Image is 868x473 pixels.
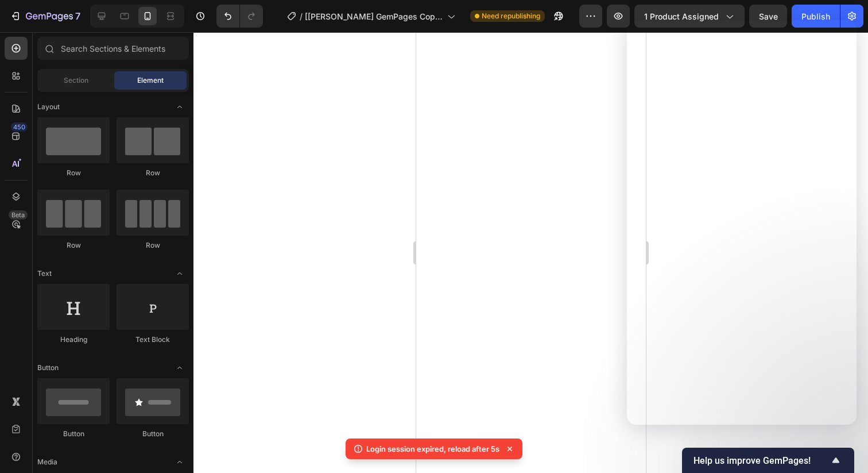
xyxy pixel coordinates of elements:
[482,11,540,21] span: Need republishing
[117,240,189,251] div: Row
[37,334,110,345] div: Heading
[170,359,189,377] span: Toggle open
[64,75,88,86] span: Section
[170,453,189,471] span: Toggle open
[759,11,778,21] span: Save
[75,9,80,23] p: 7
[37,457,57,467] span: Media
[170,264,189,283] span: Toggle open
[749,5,787,28] button: Save
[416,32,646,473] iframe: Design area
[216,5,263,28] div: Undo/Redo
[37,363,59,373] span: Button
[117,429,189,439] div: Button
[37,429,110,439] div: Button
[37,240,110,251] div: Row
[300,10,303,22] span: /
[37,102,60,112] span: Layout
[829,417,857,444] iframe: Intercom live chat
[801,10,830,22] div: Publish
[644,10,719,22] span: 1 product assigned
[11,122,28,132] div: 450
[117,334,189,345] div: Text Block
[693,455,829,466] span: Help us improve GemPages!
[37,268,52,279] span: Text
[627,20,857,425] iframe: Intercom live chat
[9,210,28,220] div: Beta
[693,453,843,467] button: Show survey - Help us improve GemPages!
[5,5,86,28] button: 7
[37,168,110,178] div: Row
[366,443,499,455] p: Login session expired, reload after 5s
[170,98,189,116] span: Toggle open
[137,75,164,86] span: Element
[634,5,745,28] button: 1 product assigned
[792,5,840,28] button: Publish
[305,10,443,22] span: [[PERSON_NAME] GemPages Copy] MycoClarity Ultra
[37,37,189,60] input: Search Sections & Elements
[117,168,189,178] div: Row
